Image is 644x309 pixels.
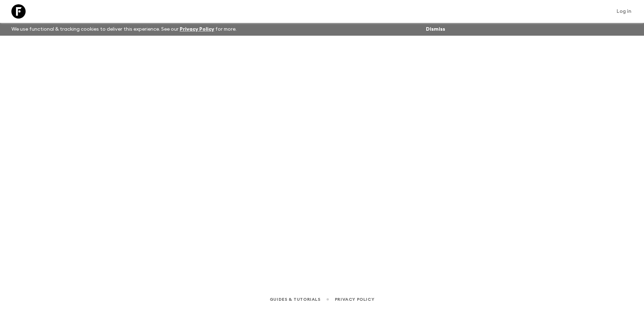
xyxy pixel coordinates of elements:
a: Privacy Policy [335,295,374,303]
a: Log in [613,6,635,16]
p: We use functional & tracking cookies to deliver this experience. See our for more. [9,23,239,36]
a: Privacy Policy [180,27,214,32]
a: Guides & Tutorials [270,295,321,303]
button: Dismiss [424,24,447,34]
